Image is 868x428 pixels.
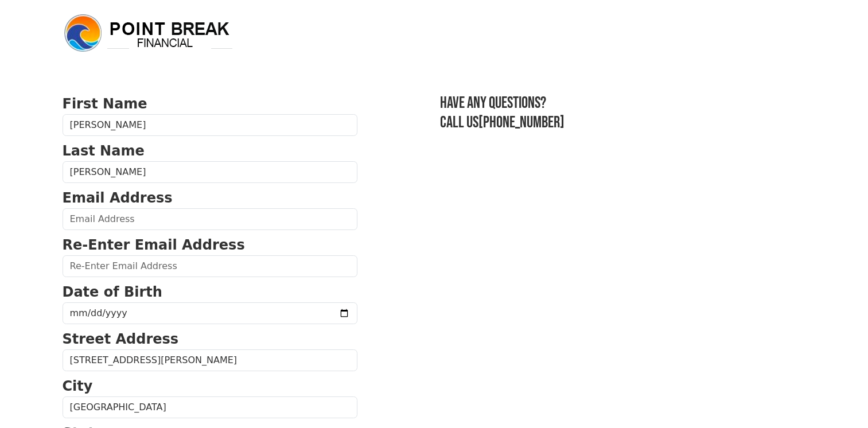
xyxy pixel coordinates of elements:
[478,113,565,132] a: [PHONE_NUMBER]
[63,190,173,206] strong: Email Address
[63,208,357,230] input: Email Address
[63,161,357,183] input: Last Name
[63,13,235,54] img: logo.png
[63,378,93,394] strong: City
[63,349,357,371] input: Street Address
[63,114,357,136] input: First Name
[440,94,806,113] h3: Have any questions?
[63,331,179,347] strong: Street Address
[63,237,245,253] strong: Re-Enter Email Address
[440,113,806,133] h3: Call us
[63,96,147,112] strong: First Name
[63,255,357,277] input: Re-Enter Email Address
[63,143,145,159] strong: Last Name
[63,396,357,418] input: City
[63,284,162,300] strong: Date of Birth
